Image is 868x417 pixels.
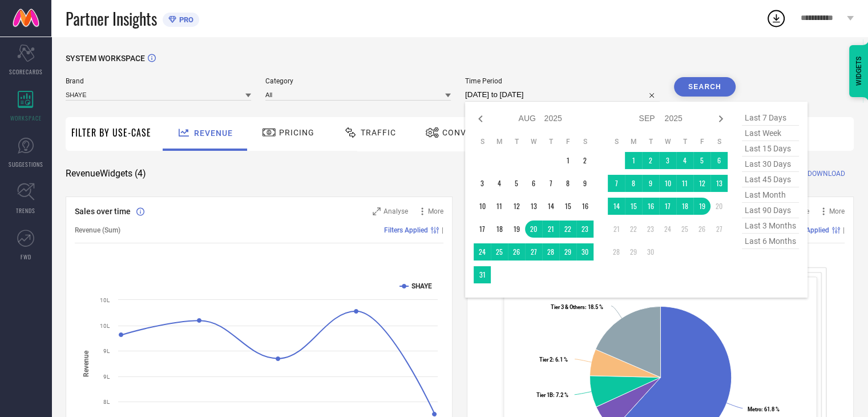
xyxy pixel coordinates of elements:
[659,220,676,238] td: Wed Sep 24 2025
[428,207,443,215] span: More
[714,112,728,126] div: Next month
[576,220,594,238] td: Sat Aug 23 2025
[465,77,660,85] span: Time Period
[742,172,799,187] span: last 45 days
[608,198,625,215] td: Sun Sep 14 2025
[608,243,625,260] td: Sun Sep 28 2025
[608,175,625,192] td: Sun Sep 07 2025
[525,137,542,146] th: Wednesday
[474,112,487,126] div: Previous month
[576,137,594,146] th: Saturday
[474,220,491,238] td: Sun Aug 17 2025
[383,207,408,215] span: Analyse
[559,220,576,238] td: Fri Aug 22 2025
[576,152,594,169] td: Sat Aug 02 2025
[542,198,559,215] td: Thu Aug 14 2025
[693,198,710,215] td: Fri Sep 19 2025
[21,252,31,261] span: FWD
[710,220,728,238] td: Sat Sep 27 2025
[551,304,603,310] text: : 18.5 %
[508,243,525,260] td: Tue Aug 26 2025
[625,243,642,260] td: Mon Sep 29 2025
[625,137,642,146] th: Monday
[525,243,542,260] td: Wed Aug 27 2025
[642,175,659,192] td: Tue Sep 09 2025
[442,128,498,137] span: Conversion
[659,152,676,169] td: Wed Sep 03 2025
[642,137,659,146] th: Tuesday
[491,243,508,260] td: Mon Aug 25 2025
[742,141,799,157] span: last 15 days
[808,168,845,179] span: DOWNLOAD
[525,175,542,192] td: Wed Aug 06 2025
[693,175,710,192] td: Fri Sep 12 2025
[676,198,693,215] td: Thu Sep 18 2025
[710,198,728,215] td: Sat Sep 20 2025
[710,152,728,169] td: Sat Sep 06 2025
[465,88,660,102] input: Select time period
[742,203,799,218] span: last 90 days
[384,226,428,234] span: Filters Applied
[474,198,491,215] td: Sun Aug 10 2025
[361,128,396,137] span: Traffic
[474,175,491,192] td: Sun Aug 03 2025
[608,137,625,146] th: Sunday
[608,220,625,238] td: Sun Sep 21 2025
[742,110,799,126] span: last 7 days
[559,175,576,192] td: Fri Aug 08 2025
[279,128,314,137] span: Pricing
[742,218,799,234] span: last 3 months
[642,198,659,215] td: Tue Sep 16 2025
[100,323,110,329] text: 10L
[766,8,786,29] div: Open download list
[103,348,110,354] text: 9L
[491,198,508,215] td: Mon Aug 11 2025
[559,198,576,215] td: Fri Aug 15 2025
[576,175,594,192] td: Sat Aug 09 2025
[539,356,552,363] tspan: Tier 2
[542,175,559,192] td: Thu Aug 07 2025
[676,175,693,192] td: Thu Sep 11 2025
[16,206,35,215] span: TRENDS
[676,152,693,169] td: Thu Sep 04 2025
[742,157,799,172] span: last 30 days
[82,350,90,376] tspan: Revenue
[508,137,525,146] th: Tuesday
[710,137,728,146] th: Saturday
[693,137,710,146] th: Friday
[742,234,799,249] span: last 6 months
[625,175,642,192] td: Mon Sep 08 2025
[676,220,693,238] td: Thu Sep 25 2025
[491,175,508,192] td: Mon Aug 04 2025
[176,15,193,24] span: PRO
[642,220,659,238] td: Tue Sep 23 2025
[474,266,491,283] td: Sun Aug 31 2025
[75,226,120,234] span: Revenue (Sum)
[674,77,736,97] button: Search
[508,220,525,238] td: Tue Aug 19 2025
[10,114,42,122] span: WORKSPACE
[829,207,845,215] span: More
[659,198,676,215] td: Wed Sep 17 2025
[539,356,568,363] text: : 6.1 %
[75,207,131,216] span: Sales over time
[693,220,710,238] td: Fri Sep 26 2025
[536,392,552,398] tspan: Tier 1B
[66,168,146,179] span: Revenue Widgets ( 4 )
[559,152,576,169] td: Fri Aug 01 2025
[508,198,525,215] td: Tue Aug 12 2025
[659,175,676,192] td: Wed Sep 10 2025
[525,198,542,215] td: Wed Aug 13 2025
[542,137,559,146] th: Thursday
[742,126,799,141] span: last week
[525,220,542,238] td: Wed Aug 20 2025
[536,392,568,398] text: : 7.2 %
[103,374,110,380] text: 9L
[642,243,659,260] td: Tue Sep 30 2025
[659,137,676,146] th: Wednesday
[491,220,508,238] td: Mon Aug 18 2025
[9,67,43,76] span: SCORECARDS
[551,304,585,310] tspan: Tier 3 & Others
[542,220,559,238] td: Thu Aug 21 2025
[66,7,157,30] span: Partner Insights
